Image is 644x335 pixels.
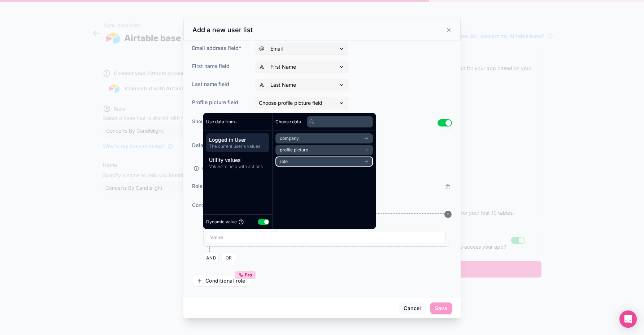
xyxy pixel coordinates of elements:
[270,81,296,89] span: Last Name
[224,255,234,261] span: OR
[203,130,272,175] div: scrollable content
[192,81,250,88] label: Last name field
[619,310,637,328] div: Open Intercom Messenger
[192,275,250,287] button: Conditional rolePro
[209,156,266,164] span: Utility values
[192,44,250,52] label: Email address field*
[209,143,266,149] span: The current user's values
[259,100,322,106] span: Choose profile picture field
[192,202,250,209] label: Conditions
[192,99,250,106] label: Profile picture field
[192,63,250,70] label: First name field
[206,119,238,125] span: Use data from...
[201,165,340,172] label: Conditional roles will not modify the roles of admin users
[209,164,266,169] span: Values to help with actions
[275,119,301,125] span: Choose data
[204,253,219,263] button: AND
[245,272,252,278] span: Pro
[206,219,237,225] span: Dynamic value
[222,253,236,263] button: OR
[399,302,426,314] button: Cancel
[270,63,296,70] span: First Name
[192,26,253,34] h3: Add a new user list
[256,97,348,109] button: Choose profile picture field
[205,278,245,284] span: Conditional role
[209,136,266,143] span: Logged in User
[192,118,438,125] label: Should all users be included?
[256,61,348,73] button: First Name
[256,43,348,55] button: Email
[192,182,203,190] label: Role
[256,79,348,91] button: Last Name
[210,234,223,241] div: Value
[192,142,232,149] label: Default user role
[270,45,283,52] span: Email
